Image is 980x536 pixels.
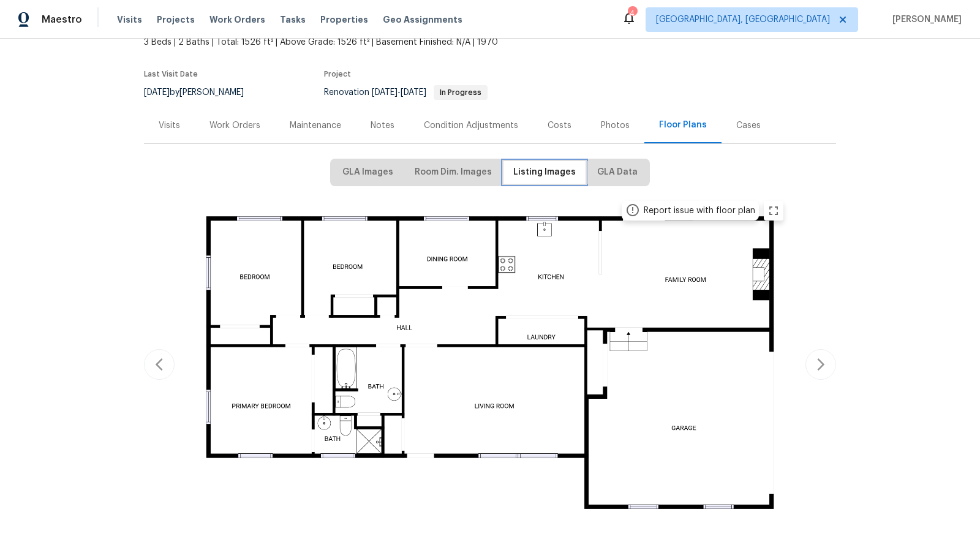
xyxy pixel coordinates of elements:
div: Floor Plans [659,119,707,131]
span: Listing Images [513,165,576,180]
button: Room Dim. Images [405,161,502,184]
div: Report issue with floor plan [644,205,755,217]
span: [PERSON_NAME] [888,13,962,26]
div: Notes [371,119,394,132]
div: by [PERSON_NAME] [144,85,258,100]
span: Maestro [42,13,82,26]
span: Projects [157,13,195,26]
span: [GEOGRAPHIC_DATA], [GEOGRAPHIC_DATA] [656,13,830,26]
span: In Progress [435,89,486,96]
span: Renovation [324,88,488,97]
span: Project [324,70,351,78]
span: Last Visit Date [144,70,198,78]
span: [DATE] [144,88,170,97]
img: floor plan rendering [189,194,791,532]
span: Visits [117,13,142,26]
span: 3 Beds | 2 Baths | Total: 1526 ft² | Above Grade: 1526 ft² | Basement Finished: N/A | 1970 [144,36,588,48]
div: Work Orders [209,119,260,132]
span: - [372,88,426,97]
div: Cases [736,119,761,132]
div: Costs [548,119,571,132]
div: Visits [159,119,180,132]
div: Photos [601,119,630,132]
span: Properties [320,13,368,26]
span: Geo Assignments [383,13,462,26]
button: GLA Data [587,161,647,184]
div: Condition Adjustments [424,119,518,132]
span: Work Orders [209,13,265,26]
div: Maintenance [290,119,341,132]
span: Tasks [280,15,306,24]
button: zoom in [764,201,783,221]
span: GLA Images [342,165,393,180]
span: Room Dim. Images [415,165,492,180]
div: 4 [628,7,636,20]
span: [DATE] [401,88,426,97]
span: GLA Data [597,165,638,180]
button: GLA Images [333,161,403,184]
span: [DATE] [372,88,398,97]
button: Listing Images [503,161,586,184]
